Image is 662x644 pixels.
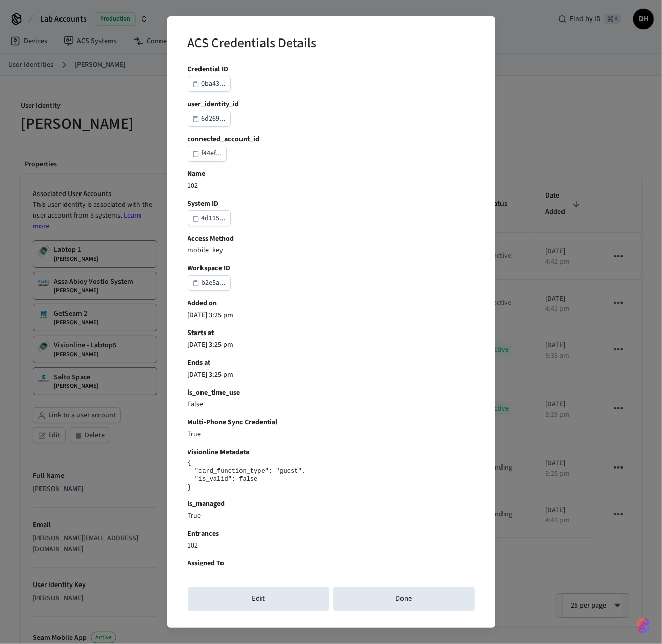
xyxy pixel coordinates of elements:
button: b2e5a... [188,275,231,291]
b: Entrances [188,529,475,539]
div: b2e5a... [202,277,226,289]
b: user_identity_id [188,99,475,110]
b: Name [188,169,475,180]
b: System ID [188,199,475,209]
p: True [188,511,475,521]
p: False [188,399,475,410]
p: 102 [188,540,475,551]
b: Ends at [188,358,475,368]
div: 6d269... [202,112,226,125]
button: 4d115... [188,210,231,226]
div: f44ef... [202,147,222,160]
b: is_one_time_use [188,387,475,398]
p: True [188,429,475,440]
button: 0ba43... [188,76,231,92]
b: Assigned To [188,558,475,569]
h2: ACS Credentials Details [188,29,446,60]
button: f44ef... [188,146,227,162]
b: is_managed [188,499,475,510]
b: Added on [188,298,475,309]
div: 4d115... [202,212,226,225]
b: Workspace ID [188,263,475,274]
b: Visionline Metadata [188,447,475,458]
p: mobile_key [188,245,475,256]
button: Done [333,587,475,611]
img: SeamLogoGradient.69752ec5.svg [637,617,650,634]
p: [DATE] 3:25 pm [188,310,475,321]
p: [DATE] 3:25 pm [188,369,475,380]
b: Starts at [188,328,475,339]
button: 6d269... [188,111,231,127]
button: Edit [188,587,329,611]
div: 0ba43... [202,77,226,90]
b: Multi-Phone Sync Credential [188,417,475,428]
p: [DATE] 3:25 pm [188,340,475,350]
b: Access Method [188,233,475,244]
b: connected_account_id [188,134,475,145]
p: 102 [188,181,475,191]
b: Credential ID [188,64,475,75]
pre: { "card_function_type": "guest", "is_valid": false } [188,459,475,492]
